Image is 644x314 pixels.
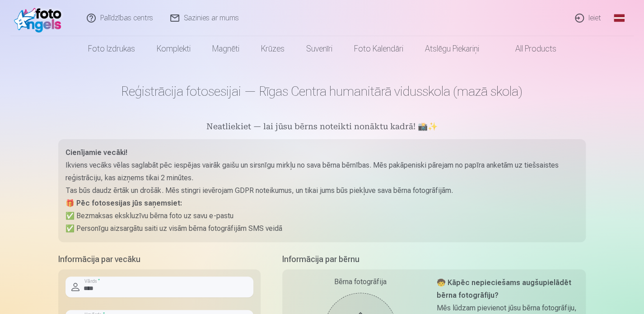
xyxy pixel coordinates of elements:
strong: 🧒 Kāpēc nepieciešams augšupielādēt bērna fotogrāfiju? [437,278,571,300]
h5: Informācija par vecāku [58,253,261,266]
p: Tas būs daudz ērtāk un drošāk. Mēs stingri ievērojam GDPR noteikumus, un tikai jums būs piekļuve ... [65,184,579,197]
h1: Reģistrācija fotosesijai — Rīgas Centra humanitārā vidusskola (mazā skola) [58,83,586,99]
a: Krūzes [250,36,295,61]
a: Foto izdrukas [77,36,146,61]
a: Suvenīri [295,36,343,61]
div: Bērna fotogrāfija [289,277,431,287]
a: Magnēti [201,36,250,61]
a: Komplekti [146,36,201,61]
a: All products [490,36,567,61]
img: /fa1 [14,4,66,33]
p: ✅ Personīgu aizsargātu saiti uz visām bērna fotogrāfijām SMS veidā [65,222,579,235]
h5: Informācija par bērnu [282,253,586,266]
h5: Neatliekiet — lai jūsu bērns noteikti nonāktu kadrā! 📸✨ [58,121,586,134]
strong: Cienījamie vecāki! [65,148,127,157]
p: ✅ Bezmaksas ekskluzīvu bērna foto uz savu e-pastu [65,210,579,222]
strong: 🎁 Pēc fotosesijas jūs saņemsiet: [65,199,182,207]
p: Ikviens vecāks vēlas saglabāt pēc iespējas vairāk gaišu un sirsnīgu mirkļu no sava bērna bērnības... [65,159,579,184]
a: Foto kalendāri [343,36,414,61]
a: Atslēgu piekariņi [414,36,490,61]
